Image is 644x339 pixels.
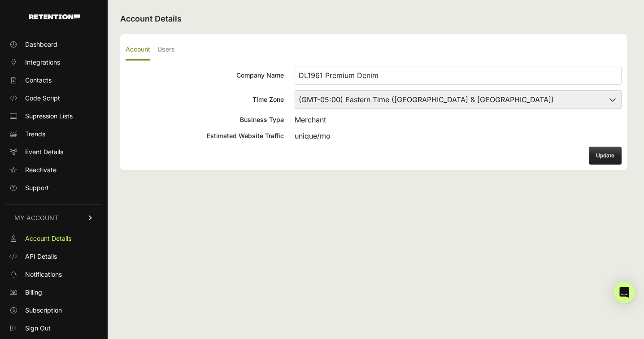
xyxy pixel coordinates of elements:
div: Merchant [295,114,622,125]
span: Contacts [25,76,52,85]
h2: Account Details [120,13,627,25]
a: Support [5,181,102,195]
span: Code Script [25,94,60,103]
a: Reactivate [5,163,102,177]
div: unique/mo [295,130,622,141]
a: Subscription [5,303,102,317]
label: Users [157,39,175,61]
span: API Details [25,252,57,261]
span: Integrations [25,58,60,67]
a: Contacts [5,73,102,87]
span: Dashboard [25,40,57,49]
a: Sign Out [5,321,102,335]
a: Supression Lists [5,109,102,123]
div: Open Intercom Messenger [614,282,635,303]
span: Account Details [25,234,71,243]
span: Support [25,183,49,192]
span: Subscription [25,306,62,315]
label: Account [126,39,150,61]
a: Trends [5,127,102,141]
span: Supression Lists [25,112,73,121]
img: Retention.com [29,14,80,19]
span: MY ACCOUNT [14,213,58,222]
div: Business Type [126,115,284,124]
div: Estimated Website Traffic [126,131,284,140]
span: Sign Out [25,324,51,333]
a: API Details [5,249,102,264]
a: MY ACCOUNT [5,204,102,231]
a: Code Script [5,91,102,105]
span: Trends [25,130,45,139]
input: Company Name [295,66,622,85]
span: Billing [25,288,42,297]
span: Notifications [25,270,62,279]
select: Time Zone [295,90,622,109]
span: Reactivate [25,165,57,174]
button: Update [589,147,622,165]
a: Integrations [5,55,102,70]
a: Account Details [5,231,102,246]
a: Dashboard [5,37,102,52]
div: Company Name [126,71,284,80]
span: Event Details [25,148,63,156]
a: Billing [5,285,102,300]
a: Event Details [5,145,102,159]
div: Time Zone [126,95,284,104]
a: Notifications [5,267,102,282]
